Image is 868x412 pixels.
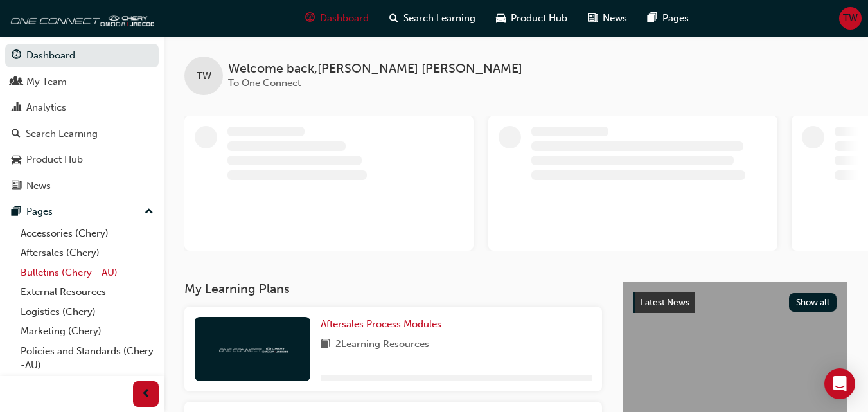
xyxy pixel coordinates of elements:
[5,200,159,224] button: Pages
[15,302,159,322] a: Logistics (Chery)
[321,318,441,330] span: Aftersales Process Modules
[197,69,211,84] span: TW
[320,11,369,26] span: Dashboard
[379,5,486,31] a: search-iconSearch Learning
[588,10,598,26] span: news-icon
[486,5,578,31] a: car-iconProduct Hub
[603,11,627,26] span: News
[824,368,855,399] div: Open Intercom Messenger
[26,100,66,115] div: Analytics
[15,341,159,375] a: Policies and Standards (Chery -AU)
[12,154,21,166] span: car-icon
[15,321,159,341] a: Marketing (Chery)
[145,204,154,220] span: up-icon
[15,375,159,409] a: Technical Hub Workshop information
[662,11,689,26] span: Pages
[15,243,159,263] a: Aftersales (Chery)
[5,70,159,94] a: My Team
[511,11,567,26] span: Product Hub
[141,386,151,402] span: prev-icon
[12,129,21,140] span: search-icon
[578,5,637,31] a: news-iconNews
[321,337,330,353] span: book-icon
[496,10,506,26] span: car-icon
[26,179,51,193] div: News
[335,337,429,353] span: 2 Learning Resources
[184,282,602,296] h3: My Learning Plans
[228,62,522,76] span: Welcome back , [PERSON_NAME] [PERSON_NAME]
[839,7,862,30] button: TW
[843,11,858,26] span: TW
[637,5,699,31] a: pages-iconPages
[641,297,689,308] span: Latest News
[648,10,657,26] span: pages-icon
[12,50,21,62] span: guage-icon
[26,204,53,219] div: Pages
[5,122,159,146] a: Search Learning
[5,148,159,172] a: Product Hub
[305,10,315,26] span: guage-icon
[12,206,21,218] span: pages-icon
[15,263,159,283] a: Bulletins (Chery - AU)
[5,96,159,120] a: Analytics
[5,174,159,198] a: News
[26,127,98,141] div: Search Learning
[217,343,288,355] img: oneconnect
[15,282,159,302] a: External Resources
[15,224,159,244] a: Accessories (Chery)
[12,181,21,192] span: news-icon
[5,41,159,200] button: DashboardMy TeamAnalyticsSearch LearningProduct HubNews
[26,152,83,167] div: Product Hub
[6,5,154,31] img: oneconnect
[12,76,21,88] span: people-icon
[228,77,301,89] span: To One Connect
[295,5,379,31] a: guage-iconDashboard
[5,44,159,67] a: Dashboard
[12,102,21,114] span: chart-icon
[633,292,837,313] a: Latest NewsShow all
[789,293,837,312] button: Show all
[389,10,398,26] span: search-icon
[321,317,447,332] a: Aftersales Process Modules
[26,75,67,89] div: My Team
[403,11,475,26] span: Search Learning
